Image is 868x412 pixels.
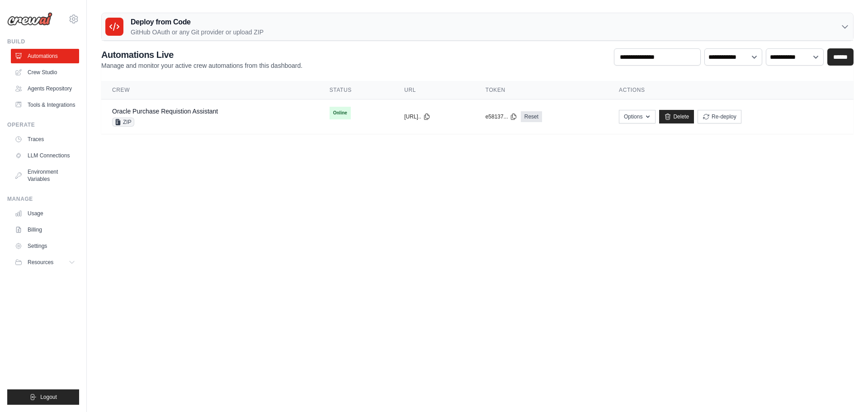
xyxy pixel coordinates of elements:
[11,165,79,186] a: Environment Variables
[11,98,79,112] a: Tools & Integrations
[393,81,474,99] th: URL
[608,81,854,99] th: Actions
[112,108,218,115] a: Oracle Purchase Requistion Assistant
[659,110,694,123] a: Delete
[11,239,79,253] a: Settings
[101,48,302,61] h2: Automations Live
[11,223,79,237] a: Billing
[28,259,53,266] span: Resources
[7,12,52,26] img: Logo
[7,38,79,45] div: Build
[11,49,79,63] a: Automations
[11,206,79,221] a: Usage
[11,65,79,80] a: Crew Studio
[7,121,79,128] div: Operate
[698,110,741,123] button: Re-deploy
[11,255,79,270] button: Resources
[475,81,608,99] th: Token
[131,17,264,28] h3: Deploy from Code
[319,81,394,99] th: Status
[11,148,79,163] a: LLM Connections
[40,393,57,401] span: Logout
[101,61,302,70] p: Manage and monitor your active crew automations from this dashboard.
[619,110,656,123] button: Options
[486,113,517,120] button: e58137...
[101,81,319,99] th: Crew
[330,107,351,119] span: Online
[112,118,134,127] span: ZIP
[7,389,79,405] button: Logout
[7,195,79,203] div: Manage
[521,111,542,122] a: Reset
[11,132,79,147] a: Traces
[11,81,79,96] a: Agents Repository
[131,28,264,37] p: GitHub OAuth or any Git provider or upload ZIP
